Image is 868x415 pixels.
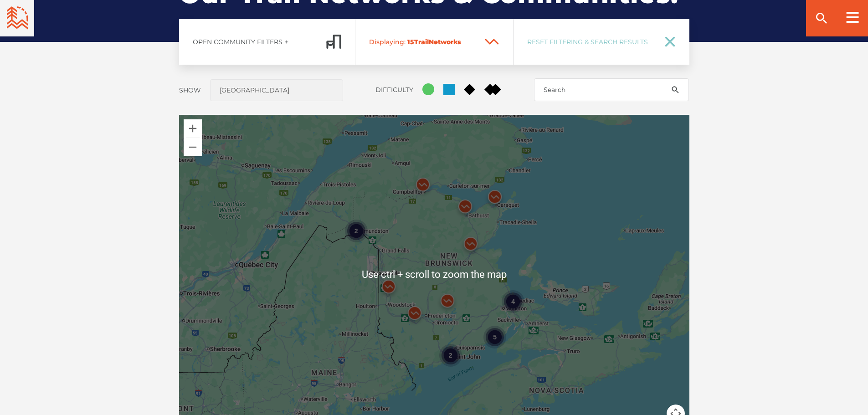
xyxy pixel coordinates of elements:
[375,86,413,94] label: Difficulty
[514,19,689,65] a: Reset Filtering & Search Results
[184,119,202,138] button: Zoom in
[814,11,829,26] ion-icon: search
[429,38,457,46] span: Network
[502,290,524,313] div: 4
[184,138,202,156] button: Zoom out
[179,86,201,94] label: Show
[369,38,406,46] span: Displaying:
[483,326,506,348] div: 5
[179,19,355,65] a: Open Community Filtersadd
[407,38,414,46] span: 15
[527,38,653,46] span: Reset Filtering & Search Results
[344,220,367,242] div: 2
[369,38,477,46] span: Trail
[283,39,290,45] ion-icon: add
[662,78,689,101] button: search
[193,38,282,46] span: Open Community Filters
[534,78,689,101] input: Search
[671,85,680,94] ion-icon: search
[439,344,462,367] div: 2
[457,38,461,46] span: s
